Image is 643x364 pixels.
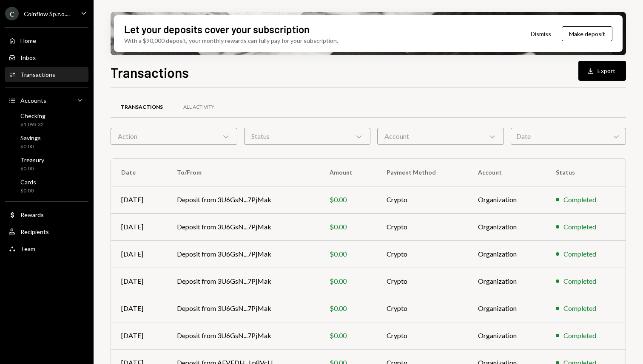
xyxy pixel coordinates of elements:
[377,128,504,145] div: Account
[5,132,88,152] a: Savings$0.00
[20,156,44,164] div: Treasury
[319,159,376,186] th: Amount
[124,22,310,36] div: Let your deposits cover your subscription
[578,61,626,81] button: Export
[167,159,319,186] th: To/From
[173,96,225,118] a: All Activity
[468,240,546,268] td: Organization
[468,268,546,295] td: Organization
[562,26,612,41] button: Make deposit
[121,276,156,286] div: [DATE]
[20,165,44,172] div: $0.00
[468,295,546,322] td: Organization
[5,154,88,174] a: Treasury$0.00
[167,295,319,322] td: Deposit from 3U6GsN...7PjMak
[20,178,36,186] div: Cards
[20,112,46,119] div: Checking
[5,50,88,65] a: Inbox
[520,24,562,44] button: Dismiss
[20,37,36,44] div: Home
[20,245,35,252] div: Team
[563,222,596,232] div: Completed
[5,176,88,196] a: Cards$0.00
[124,36,338,45] div: With a $90,000 deposit, your monthly rewards can fully pay for your subscription.
[330,249,366,259] div: $0.00
[546,159,626,186] th: Status
[20,211,44,218] div: Rewards
[5,207,88,222] a: Rewards
[121,104,163,111] div: Transactions
[330,276,366,286] div: $0.00
[167,240,319,268] td: Deposit from 3U6GsN...7PjMak
[376,186,468,213] td: Crypto
[468,322,546,349] td: Organization
[183,104,214,111] div: All Activity
[111,128,237,145] div: Action
[20,121,46,128] div: $1,093.32
[376,295,468,322] td: Crypto
[468,186,546,213] td: Organization
[20,71,55,78] div: Transactions
[376,240,468,268] td: Crypto
[111,96,173,118] a: Transactions
[111,159,167,186] th: Date
[167,268,319,295] td: Deposit from 3U6GsN...7PjMak
[5,224,88,239] a: Recipients
[121,222,156,232] div: [DATE]
[24,10,70,17] div: Coinflow Sp.z.o....
[121,249,156,259] div: [DATE]
[20,134,41,141] div: Savings
[330,330,366,341] div: $0.00
[376,268,468,295] td: Crypto
[376,322,468,349] td: Crypto
[563,276,596,286] div: Completed
[376,159,468,186] th: Payment Method
[20,54,36,61] div: Inbox
[121,303,156,313] div: [DATE]
[468,213,546,240] td: Organization
[121,330,156,341] div: [DATE]
[330,195,366,205] div: $0.00
[167,213,319,240] td: Deposit from 3U6GsN...7PjMak
[563,195,596,205] div: Completed
[121,195,156,205] div: [DATE]
[5,33,88,48] a: Home
[563,330,596,341] div: Completed
[167,322,319,349] td: Deposit from 3U6GsN...7PjMak
[20,143,41,150] div: $0.00
[511,128,626,145] div: Date
[330,303,366,313] div: $0.00
[111,64,189,81] h1: Transactions
[167,186,319,213] td: Deposit from 3U6GsN...7PjMak
[20,228,49,235] div: Recipients
[5,7,19,20] div: C
[563,249,596,259] div: Completed
[468,159,546,186] th: Account
[244,128,371,145] div: Status
[376,213,468,240] td: Crypto
[5,67,88,82] a: Transactions
[563,303,596,313] div: Completed
[20,97,46,104] div: Accounts
[5,93,88,108] a: Accounts
[330,222,366,232] div: $0.00
[20,187,36,195] div: $0.00
[5,241,88,256] a: Team
[5,110,88,130] a: Checking$1,093.32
